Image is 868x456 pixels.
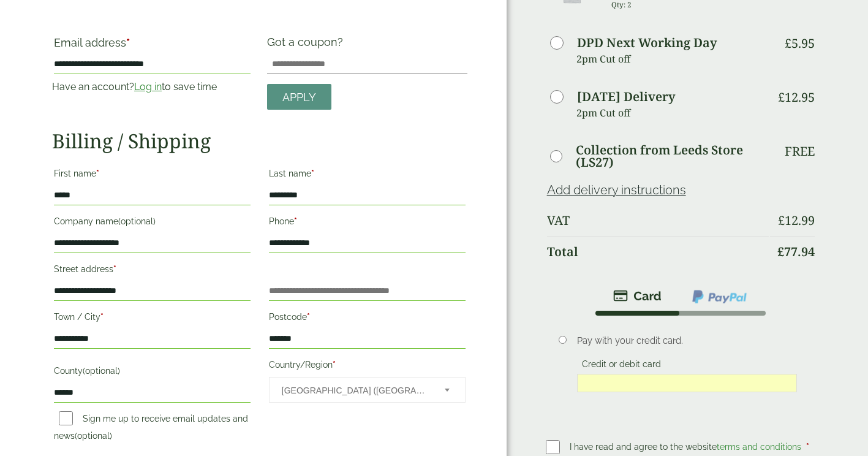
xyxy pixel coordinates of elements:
bdi: 5.95 [785,35,815,51]
label: County [54,362,251,383]
span: £ [778,212,785,229]
abbr: required [806,442,809,452]
label: Got a coupon? [267,36,348,55]
span: (optional) [118,216,156,226]
span: £ [785,35,791,51]
label: Collection from Leeds Store (LS27) [576,144,769,169]
img: ppcp-gateway.png [691,289,748,305]
abbr: required [96,169,99,178]
span: £ [778,89,785,105]
bdi: 12.95 [778,89,815,105]
abbr: required [126,36,130,49]
p: 2pm Cut off [576,50,769,68]
label: Sign me up to receive email updates and news [54,414,248,444]
p: 2pm Cut off [576,104,769,122]
span: (optional) [83,366,120,376]
label: Email address [54,37,251,55]
span: £ [777,243,784,260]
label: DPD Next Working Day [577,37,717,49]
span: Apply [282,91,316,104]
p: Free [785,144,815,159]
p: Pay with your credit card. [577,334,797,348]
label: Postcode [269,308,466,329]
abbr: required [333,360,336,370]
label: Credit or debit card [577,359,666,373]
label: Country/Region [269,356,466,377]
label: First name [54,165,251,186]
span: United Kingdom (UK) [282,378,428,403]
a: Add delivery instructions [547,183,686,197]
img: stripe.png [613,289,662,303]
label: Company name [54,213,251,234]
a: Log in [134,81,162,93]
input: Sign me up to receive email updates and news(optional) [59,411,73,425]
a: Apply [267,84,331,110]
p: Have an account? to save time [52,80,252,94]
span: Country/Region [269,377,466,403]
span: I have read and agree to the website [570,442,804,452]
label: Street address [54,260,251,281]
th: VAT [547,206,769,235]
a: terms and conditions [717,442,801,452]
abbr: required [294,216,297,226]
abbr: required [307,312,310,322]
bdi: 77.94 [777,243,815,260]
label: Phone [269,213,466,234]
h2: Billing / Shipping [52,129,467,153]
abbr: required [113,264,116,274]
bdi: 12.99 [778,212,815,229]
iframe: Secure card payment input frame [581,378,793,389]
span: (optional) [75,431,112,441]
abbr: required [311,169,314,178]
th: Total [547,237,769,267]
abbr: required [100,312,104,322]
label: [DATE] Delivery [577,91,675,103]
label: Last name [269,165,466,186]
label: Town / City [54,308,251,329]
